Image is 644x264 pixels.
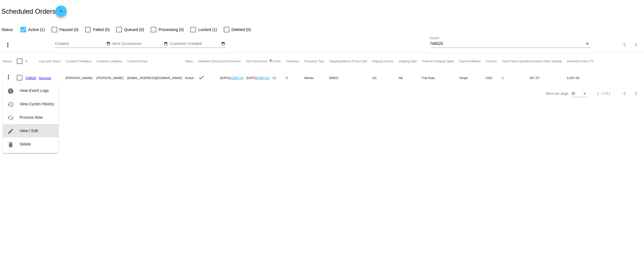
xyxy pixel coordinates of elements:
[20,142,31,146] span: Delete
[20,129,38,133] span: View / Edit
[7,115,14,121] mat-icon: cached
[20,115,43,120] span: Process Now
[20,102,54,106] span: View Cycles History
[7,88,14,94] mat-icon: info
[20,88,49,93] span: View Event Logs
[7,101,14,108] mat-icon: history
[7,128,14,135] mat-icon: edit
[7,141,14,148] mat-icon: delete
